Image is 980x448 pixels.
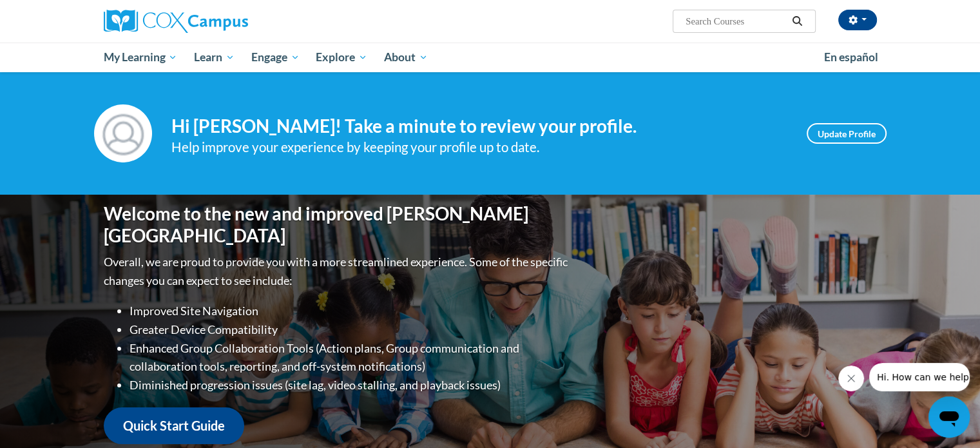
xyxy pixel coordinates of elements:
a: En español [816,44,887,71]
a: Quick Start Guide [104,407,244,444]
p: Overall, we are proud to provide you with a more streamlined experience. Some of the specific cha... [104,253,571,290]
span: Explore [316,50,367,65]
h4: Hi [PERSON_NAME]! Take a minute to review your profile. [171,115,787,137]
iframe: Message from company [869,363,970,391]
button: Account Settings [838,10,877,30]
li: Greater Device Compatibility [130,320,571,339]
a: Cox Campus [104,10,349,33]
h1: Welcome to the new and improved [PERSON_NAME][GEOGRAPHIC_DATA] [104,203,571,246]
li: Improved Site Navigation [130,302,571,320]
a: Learn [186,43,243,72]
span: About [384,50,428,65]
a: My Learning [95,43,186,72]
iframe: Close message [838,365,864,391]
a: Explore [307,43,376,72]
li: Diminished progression issues (site lag, video stalling, and playback issues) [130,376,571,394]
button: Search [787,14,807,29]
span: My Learning [103,50,177,65]
input: Search Courses [684,14,787,29]
div: Help improve your experience by keeping your profile up to date. [171,137,787,158]
span: Hi. How can we help? [8,9,104,19]
a: Engage [243,43,308,72]
span: Learn [194,50,235,65]
img: Profile Image [94,104,152,162]
div: Main menu [84,43,896,72]
span: En español [824,50,878,64]
li: Enhanced Group Collaboration Tools (Action plans, Group communication and collaboration tools, re... [130,339,571,376]
span: Engage [251,50,300,65]
iframe: Button to launch messaging window [928,396,970,438]
img: Cox Campus [104,10,248,33]
a: Update Profile [807,123,887,144]
a: About [376,43,436,72]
